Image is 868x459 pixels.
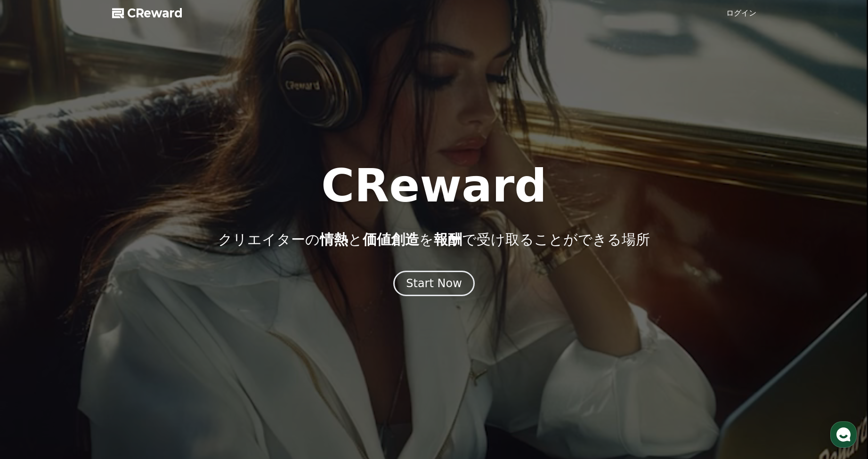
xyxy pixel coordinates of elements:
span: 価値創造 [363,231,419,248]
div: Start Now [406,276,462,291]
span: 報酬 [434,231,462,248]
button: Start Now [393,271,475,296]
span: 情熱 [320,231,348,248]
span: CReward [127,6,183,21]
h1: CReward [321,163,547,209]
a: Start Now [393,280,475,289]
a: CReward [112,6,183,21]
p: クリエイターの と を で受け取ることができる場所 [218,231,650,248]
a: ログイン [726,8,756,19]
